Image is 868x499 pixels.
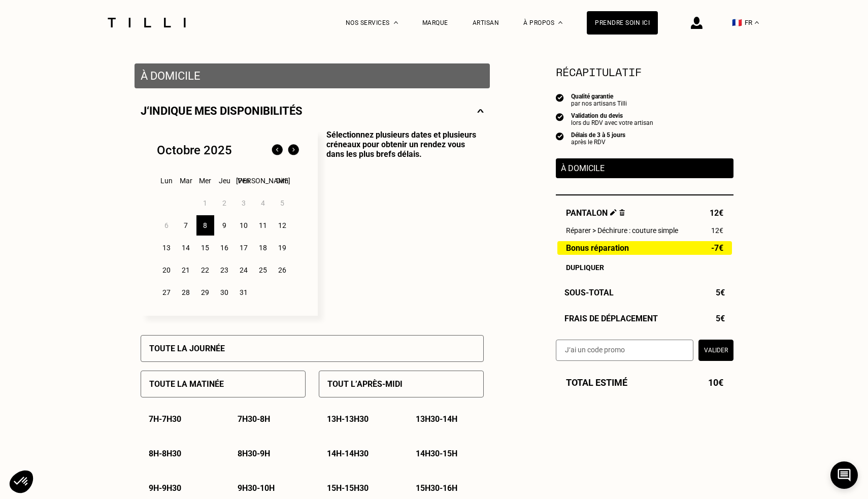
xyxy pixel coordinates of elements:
[177,215,195,236] div: 7
[254,238,272,258] div: 18
[254,215,272,236] div: 11
[104,18,189,27] img: Logo du service de couturière Tilli
[274,260,291,280] div: 26
[216,260,233,280] div: 23
[235,260,253,280] div: 24
[566,244,629,252] span: Bonus réparation
[149,449,181,458] p: 8h - 8h30
[571,131,625,139] div: Délais de 3 à 5 jours
[254,260,272,280] div: 25
[416,483,457,493] p: 15h30 - 16h
[416,449,457,458] p: 14h30 - 15h
[571,139,625,146] div: après le RDV
[177,260,195,280] div: 21
[732,18,742,27] span: 🇫🇷
[716,314,725,323] span: 5€
[216,215,233,236] div: 9
[158,282,176,303] div: 27
[238,449,270,458] p: 8h30 - 9h
[394,21,398,24] img: Menu déroulant
[149,414,181,424] p: 7h - 7h30
[711,244,723,252] span: -7€
[561,163,728,173] p: À domicile
[698,340,733,361] button: Valider
[571,112,653,119] div: Validation du devis
[556,377,733,388] div: Total estimé
[556,63,733,80] section: Récapitulatif
[327,414,369,424] p: 13h - 13h30
[711,226,723,235] span: 12€
[216,238,233,258] div: 16
[238,414,270,424] p: 7h30 - 8h
[177,238,195,258] div: 14
[556,314,733,323] div: Frais de déplacement
[238,483,275,493] p: 9h30 - 10h
[177,282,195,303] div: 28
[755,21,759,24] img: menu déroulant
[149,483,181,493] p: 9h - 9h30
[196,282,214,303] div: 29
[691,17,703,29] img: icône connexion
[619,209,625,216] img: Supprimer
[556,93,564,102] img: icon list info
[571,119,653,126] div: lors du RDV avec votre artisan
[327,449,369,458] p: 14h - 14h30
[269,142,285,158] img: Mois précédent
[196,215,214,236] div: 8
[416,414,457,424] p: 13h30 - 14h
[235,282,253,303] div: 31
[157,143,232,157] div: Octobre 2025
[571,100,627,107] div: par nos artisans Tilli
[149,379,224,389] p: Toute la matinée
[556,288,733,297] div: Sous-Total
[556,112,564,121] img: icon list info
[610,209,617,216] img: Éditer
[558,21,562,24] img: Menu déroulant à propos
[473,19,499,26] a: Artisan
[566,263,723,272] div: Dupliquer
[235,238,253,258] div: 17
[556,340,693,361] input: J‘ai un code promo
[571,93,627,100] div: Qualité garantie
[566,226,678,235] span: Réparer > Déchirure : couture simple
[196,260,214,280] div: 22
[196,238,214,258] div: 15
[477,105,484,117] img: svg+xml;base64,PHN2ZyBmaWxsPSJub25lIiBoZWlnaHQ9IjE0IiB2aWV3Qm94PSIwIDAgMjggMTQiIHdpZHRoPSIyOCIgeG...
[422,19,448,26] a: Marque
[158,260,176,280] div: 20
[327,379,403,389] p: Tout l’après-midi
[318,130,484,316] p: Sélectionnez plusieurs dates et plusieurs créneaux pour obtenir un rendez vous dans les plus bref...
[216,282,233,303] div: 30
[716,288,725,297] span: 5€
[141,70,484,82] p: À domicile
[566,208,625,218] span: Pantalon
[149,344,225,353] p: Toute la journée
[274,215,291,236] div: 12
[141,105,303,117] p: J‘indique mes disponibilités
[556,131,564,141] img: icon list info
[158,238,176,258] div: 13
[587,11,658,35] a: Prendre soin ici
[327,483,369,493] p: 15h - 15h30
[235,215,253,236] div: 10
[285,142,302,158] img: Mois suivant
[274,238,291,258] div: 19
[708,377,723,388] span: 10€
[710,208,723,218] span: 12€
